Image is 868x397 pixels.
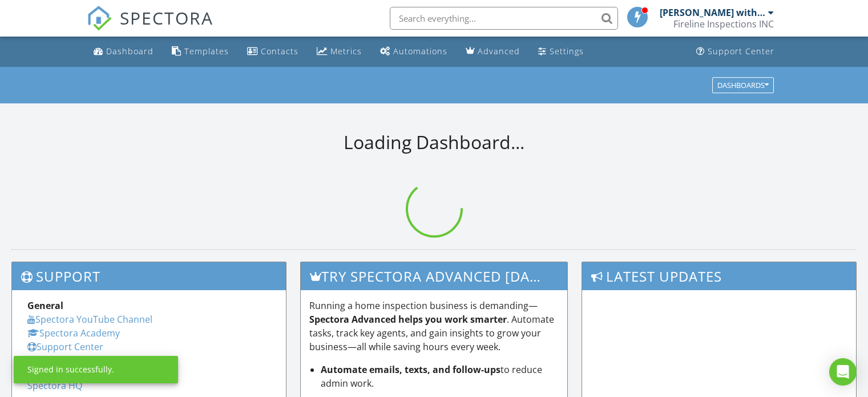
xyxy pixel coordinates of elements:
a: Support Center [27,340,103,353]
a: SPECTORA [87,15,213,39]
a: Automations (Basic) [376,41,452,62]
a: Templates [167,41,233,62]
a: Metrics [312,41,366,62]
a: Settings [534,41,588,62]
h3: Try spectora advanced [DATE] [301,262,568,290]
a: Spectora Academy [27,327,120,339]
h3: Latest Updates [582,262,856,290]
img: The Best Home Inspection Software - Spectora [87,6,112,31]
div: Dashboards [717,81,769,89]
p: Running a home inspection business is demanding— . Automate tasks, track key agents, and gain ins... [309,299,559,354]
a: Dashboard [89,41,158,62]
div: Open Intercom Messenger [829,358,857,386]
div: [PERSON_NAME] with Fireline Inspections INC [660,7,765,18]
div: Contacts [261,46,298,57]
div: Signed in successfully. [27,364,114,375]
li: to reduce admin work. [321,363,559,390]
a: Spectora HQ [27,379,82,392]
strong: General [27,299,63,312]
div: Support Center [708,46,774,57]
strong: Spectora Advanced helps you work smarter [309,313,507,326]
h3: Support [12,262,286,290]
div: Dashboard [106,46,154,57]
div: Settings [550,46,584,57]
a: Support Center [692,41,779,62]
a: Spectora YouTube Channel [27,313,152,326]
div: Automations [393,46,447,57]
div: Templates [184,46,229,57]
span: SPECTORA [120,6,213,30]
div: Advanced [478,46,520,57]
a: Advanced [461,41,524,62]
strong: Automate emails, texts, and follow-ups [321,363,500,376]
input: Search everything... [390,7,618,30]
a: Contacts [243,41,303,62]
button: Dashboards [712,77,774,93]
div: Fireline Inspections INC [673,18,774,30]
div: Metrics [330,46,362,57]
